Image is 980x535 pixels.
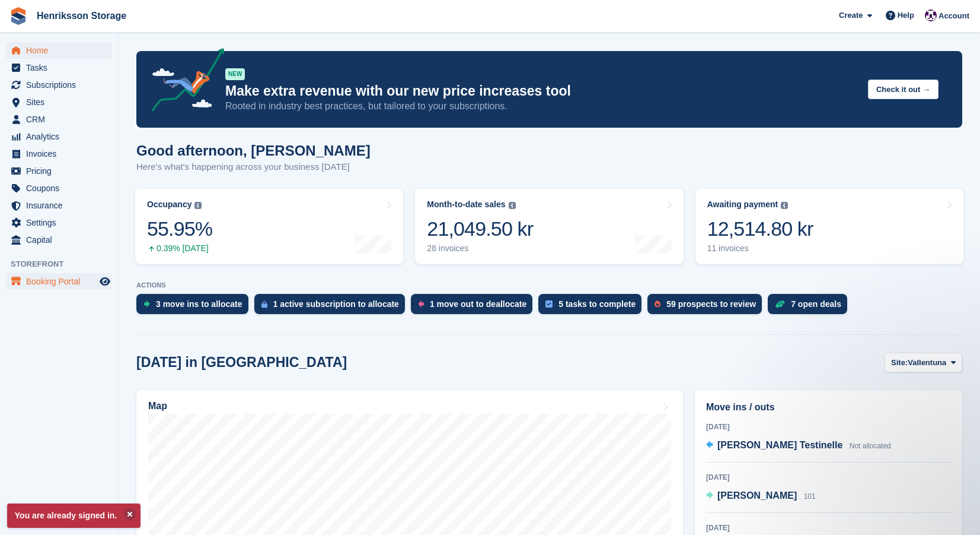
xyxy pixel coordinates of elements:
[26,197,97,214] span: Insurance
[32,6,131,26] a: Henriksson Storage
[147,200,191,210] div: Occupancy
[98,274,112,289] a: Preview store
[225,100,858,113] p: Rooted in industry best practices, but tailored to your subscriptions.
[156,299,242,309] div: 3 move ins to allocate
[707,217,813,241] div: 12,514.80 kr
[717,490,797,501] span: [PERSON_NAME]
[26,232,97,248] span: Capital
[545,300,553,308] img: task-75834270c22a3079a89374b754ae025e5fb1db73e45f91037f5363f120a921f8.svg
[26,42,97,59] span: Home
[509,202,516,209] img: icon-info-grey-7440780725fd019a000dd9b08b2336e03edf1995a4989e88bcd33f0948082b44.svg
[6,42,112,59] a: menu
[411,294,538,320] a: 1 move out to deallocate
[6,77,112,93] a: menu
[891,357,908,369] span: Site:
[6,273,112,290] a: menu
[850,442,891,450] span: Not allocated
[26,111,97,128] span: CRM
[706,400,951,414] h2: Move ins / outs
[430,299,526,309] div: 1 move out to deallocate
[868,80,938,99] button: Check it out →
[225,83,858,100] p: Make extra revenue with our new price increases tool
[898,10,914,21] span: Help
[418,300,424,308] img: move_outs_to_deallocate_icon-f764333ba52eb49d3ac5e1228854f67142a1ed5810a6f6cc68b1a99e826820c5.svg
[273,299,399,309] div: 1 active subscription to allocate
[6,232,112,248] a: menu
[225,68,245,80] div: NEW
[26,163,97,179] span: Pricing
[136,354,347,371] h2: [DATE] in [GEOGRAPHIC_DATA]
[6,145,112,162] a: menu
[706,438,891,454] a: [PERSON_NAME] Testinelle Not allocated
[143,300,150,308] img: move_ins_to_allocate_icon-fdf77a2bb77ea45bf5b3d319d69a93e2d87916cf1d5bf7949dd705db3b84f3ca.svg
[768,294,853,320] a: 7 open deals
[142,48,225,116] img: price-adjustments-announcement-icon-8257ccfd72463d97f412b2fc003d46551f7dbcb40ab6d574587a9cd5c0d94...
[6,94,112,110] a: menu
[26,94,97,110] span: Sites
[148,401,167,411] h2: Map
[717,440,842,450] span: [PERSON_NAME] Testinelle
[647,294,768,320] a: 59 prospects to review
[925,10,937,21] img: Joel Isaksson
[707,200,778,210] div: Awaiting payment
[885,353,962,372] button: Site: Vallentuna
[261,300,267,308] img: active_subscription_to_allocate_icon-d502201f5373d7db506a760aba3b589e785aa758c864c3986d89f69b8ff3...
[781,202,788,209] img: icon-info-grey-7440780725fd019a000dd9b08b2336e03edf1995a4989e88bcd33f0948082b44.svg
[6,59,112,76] a: menu
[666,299,756,309] div: 59 prospects to review
[26,145,97,162] span: Invoices
[6,128,112,145] a: menu
[136,281,962,289] p: ACTIONS
[6,197,112,214] a: menu
[538,294,647,320] a: 5 tasks to complete
[26,128,97,145] span: Analytics
[655,300,660,308] img: prospect-51fa495bee0391a8d652442698ab0144808aea92771e9ea1ae160a38d050c398.svg
[415,189,683,264] a: Month-to-date sales 21,049.50 kr 28 invoices
[6,214,112,231] a: menu
[26,59,97,76] span: Tasks
[26,214,97,231] span: Settings
[706,472,951,483] div: [DATE]
[136,160,371,174] p: Here's what's happening across your business [DATE]
[427,243,533,254] div: 28 invoices
[706,523,951,533] div: [DATE]
[775,300,785,308] img: deal-1b604bf984904fb50ccaf53a9ad4b4a5d6e5aea283cecdc64d6e3604feb123c2.svg
[908,357,946,369] span: Vallentuna
[791,299,841,309] div: 7 open deals
[26,273,97,290] span: Booking Portal
[427,217,533,241] div: 21,049.50 kr
[6,111,112,128] a: menu
[707,243,813,254] div: 11 invoices
[938,10,969,22] span: Account
[706,489,816,504] a: [PERSON_NAME] 101
[26,77,97,93] span: Subscriptions
[147,217,212,241] div: 55.95%
[254,294,411,320] a: 1 active subscription to allocate
[706,422,951,432] div: [DATE]
[6,163,112,179] a: menu
[839,10,863,21] span: Create
[804,492,816,501] span: 101
[135,189,403,264] a: Occupancy 55.95% 0.39% [DATE]
[7,504,141,528] p: You are already signed in.
[427,200,505,210] div: Month-to-date sales
[9,7,27,25] img: stora-icon-8386f47178a22dfd0bd8f6a31ec36ba5ce8667c1dd55bd0f319d3a0aa187defe.svg
[11,258,118,270] span: Storefront
[136,294,254,320] a: 3 move ins to allocate
[6,180,112,197] a: menu
[26,180,97,197] span: Coupons
[695,189,963,264] a: Awaiting payment 12,514.80 kr 11 invoices
[136,143,371,159] h1: Good afternoon, [PERSON_NAME]
[558,299,636,309] div: 5 tasks to complete
[194,202,202,209] img: icon-info-grey-7440780725fd019a000dd9b08b2336e03edf1995a4989e88bcd33f0948082b44.svg
[147,243,212,254] div: 0.39% [DATE]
